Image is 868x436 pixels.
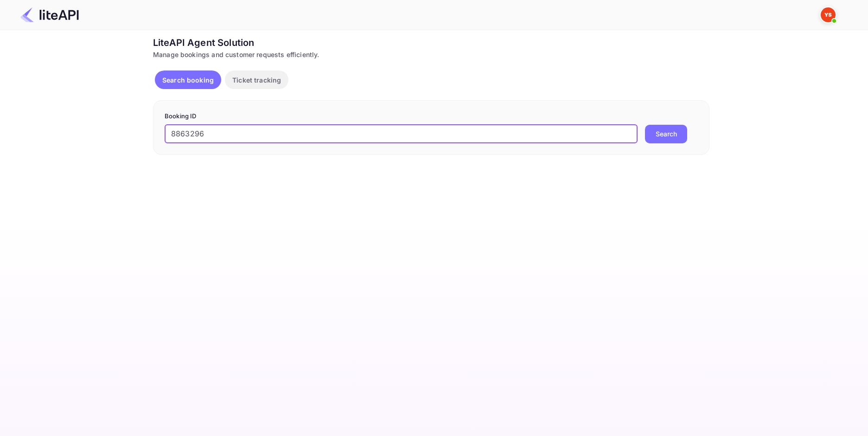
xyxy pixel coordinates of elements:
button: Search [645,125,687,143]
input: Enter Booking ID (e.g., 63782194) [165,125,638,143]
div: Manage bookings and customer requests efficiently. [153,50,709,59]
div: LiteAPI Agent Solution [153,36,709,50]
p: Booking ID [165,112,698,121]
p: Search booking [162,75,214,85]
p: Ticket tracking [232,75,281,85]
img: LiteAPI Logo [20,7,79,22]
img: Yandex Support [821,7,836,22]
